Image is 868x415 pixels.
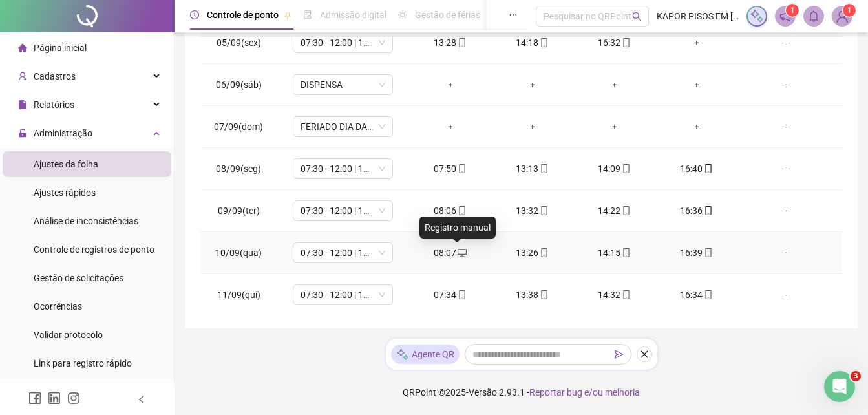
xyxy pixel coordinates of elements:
[666,78,727,92] div: +
[584,246,645,260] div: 14:15
[703,290,713,299] span: mobile
[301,117,385,136] span: FERIADO DIA DA INDEPENDÊNCIA
[584,36,645,50] div: 16:32
[419,78,481,92] div: +
[502,36,563,50] div: 14:18
[34,301,82,312] span: Ocorrências
[584,162,645,176] div: 14:09
[34,128,92,138] span: Administração
[824,371,855,402] iframe: Intercom live chat
[538,206,549,215] span: mobile
[620,164,631,173] span: mobile
[207,10,279,20] span: Controle de ponto
[456,206,467,215] span: mobile
[502,204,563,218] div: 13:32
[398,10,407,19] span: sun
[34,159,98,169] span: Ajustes da folha
[301,75,385,94] span: DISPENSA
[666,36,727,50] div: +
[538,38,549,47] span: mobile
[469,387,497,398] span: Versão
[301,33,385,52] span: 07:30 - 12:00 | 13:00 - 16:30
[584,204,645,218] div: 14:22
[666,246,727,260] div: 16:39
[217,290,260,300] span: 11/09(qui)
[748,162,824,176] div: -
[34,216,138,226] span: Análise de inconsistências
[615,350,624,359] span: send
[419,217,496,239] div: Registro manual
[34,330,103,340] span: Validar protocolo
[529,387,640,398] span: Reportar bug e/ou melhoria
[502,246,563,260] div: 13:26
[175,370,868,415] footer: QRPoint © 2025 - 2.93.1 -
[748,246,824,260] div: -
[748,78,824,92] div: -
[215,248,262,258] span: 10/09(qua)
[847,6,852,15] span: 1
[456,164,467,173] span: mobile
[34,273,123,283] span: Gestão de solicitações
[18,43,27,52] span: home
[502,288,563,302] div: 13:38
[584,120,645,134] div: +
[34,358,132,368] span: Link para registro rápido
[419,162,481,176] div: 07:50
[666,288,727,302] div: 16:34
[786,4,799,17] sup: 1
[320,10,386,20] span: Admissão digital
[657,9,739,23] span: KAPOR PISOS EM [GEOGRAPHIC_DATA]
[502,78,563,92] div: +
[391,345,460,364] div: Agente QR
[832,6,852,26] img: 45903
[456,38,467,47] span: mobile
[301,285,385,304] span: 07:30 - 12:00 | 13:00 - 16:30
[216,164,261,174] span: 08/09(seg)
[750,9,764,23] img: sparkle-icon.fc2bf0ac1784a2077858766a79e2daf3.svg
[703,206,713,215] span: mobile
[218,206,260,216] span: 09/09(ter)
[419,36,481,50] div: 13:28
[34,71,76,81] span: Cadastros
[538,164,549,173] span: mobile
[620,290,631,299] span: mobile
[538,248,549,257] span: mobile
[748,120,824,134] div: -
[584,288,645,302] div: 14:32
[843,4,856,17] sup: Atualize o seu contato no menu Meus Dados
[216,80,262,90] span: 06/09(sáb)
[301,159,385,178] span: 07:30 - 12:00 | 13:00 - 16:30
[419,120,481,134] div: +
[748,204,824,218] div: -
[217,37,261,48] span: 05/09(sex)
[301,201,385,220] span: 07:30 - 12:00 | 13:00 - 16:30
[456,290,467,299] span: mobile
[137,395,146,404] span: left
[396,348,409,361] img: sparkle-icon.fc2bf0ac1784a2077858766a79e2daf3.svg
[18,72,27,81] span: user-add
[190,10,199,19] span: clock-circle
[666,162,727,176] div: 16:40
[28,392,41,405] span: facebook
[808,10,820,22] span: bell
[419,246,481,260] div: 08:07
[419,204,481,218] div: 08:06
[703,248,713,257] span: mobile
[214,122,263,132] span: 07/09(dom)
[666,204,727,218] div: 16:36
[502,120,563,134] div: +
[34,244,154,255] span: Controle de registros de ponto
[851,371,861,381] span: 3
[34,43,87,53] span: Página inicial
[632,12,642,21] span: search
[301,243,385,262] span: 07:30 - 12:00 | 13:00 - 16:30
[538,290,549,299] span: mobile
[419,288,481,302] div: 07:34
[284,12,291,19] span: pushpin
[502,162,563,176] div: 13:13
[48,392,61,405] span: linkedin
[620,248,631,257] span: mobile
[620,206,631,215] span: mobile
[748,36,824,50] div: -
[509,10,518,19] span: ellipsis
